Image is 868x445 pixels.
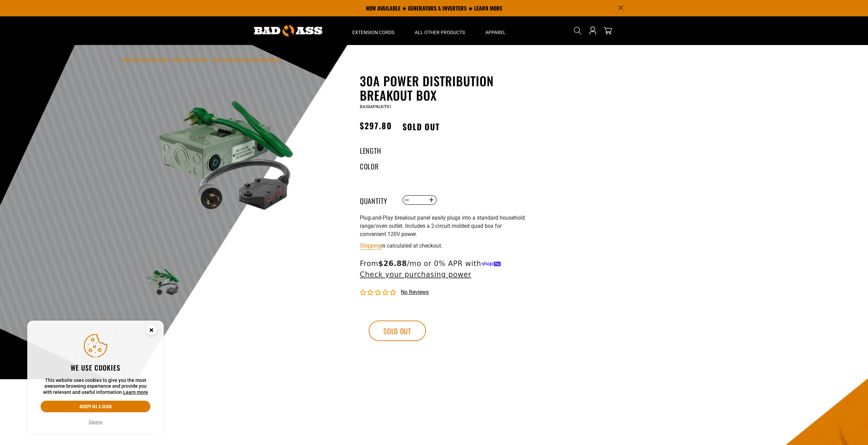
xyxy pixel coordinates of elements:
[210,57,212,62] span: ›
[123,55,281,63] nav: breadcrumbs
[170,57,172,62] span: ›
[87,419,104,426] button: Decline
[352,29,394,35] span: Extension Cords
[369,321,426,341] button: Sold out
[254,25,322,36] img: Bad Ass Extension Cords
[123,389,148,395] a: Learn more
[143,263,182,302] img: green
[41,401,150,412] button: Accept all & close
[360,195,394,204] label: Quantity
[401,289,429,295] span: No reviews
[485,29,506,35] span: Apparel
[360,145,394,154] legend: Length
[41,363,150,372] h2: We use cookies
[360,242,381,249] a: Shipping
[360,104,392,109] span: BA30APNLKIT01
[342,16,404,45] summary: Extension Cords
[572,25,583,36] summary: Search
[123,57,169,62] a: Bad Ass Extension Cords
[360,290,397,296] span: 0.00 stars
[360,214,525,237] span: Plug-and-Play breakout panel easily plugs into a standard household range/oven outlet. Includes a...
[41,377,150,396] p: This website uses cookies to give you the most awesome browsing experience and provide you with r...
[27,321,164,434] aside: Cookie Consent
[475,16,516,45] summary: Apparel
[360,74,527,102] h1: 30a Power Distribution Breakout Box
[213,57,281,62] span: 30a Power Distribution Breakout Box
[360,161,394,170] legend: Color
[415,29,465,35] span: All Other Products
[173,57,209,62] a: Return to Collection
[143,75,307,239] img: green
[360,241,527,250] div: is calculated at checkout.
[404,16,475,45] summary: All Other Products
[360,119,392,132] span: $297.80
[395,119,447,134] span: Sold out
